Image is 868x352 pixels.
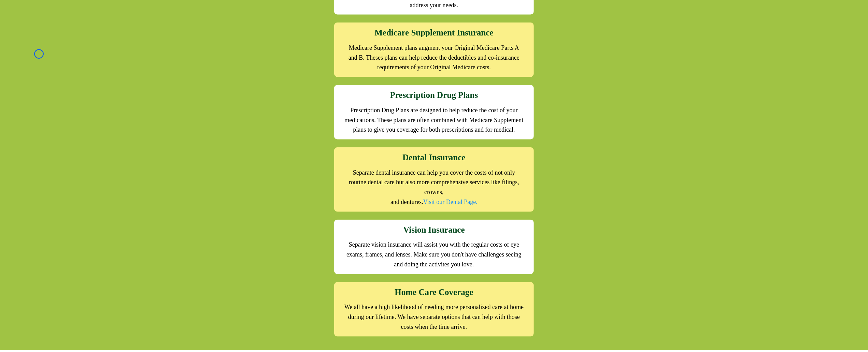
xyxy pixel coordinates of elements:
h2: Medicare Supplement plans augment your Original Medicare Parts A and B. Theses plans can help red... [344,43,524,72]
strong: Vision Insurance [403,225,465,234]
strong: Medicare Supplement Insurance [374,28,493,37]
a: Visit our Dental Page. [423,199,478,205]
strong: Home Care Coverage [395,288,473,297]
h2: Prescription Drug Plans are designed to help reduce the cost of your medications. These plans are... [344,105,524,135]
h2: address your needs. [344,0,524,10]
h2: Separate vision insurance will assist you with the regular costs of eye exams, frames, and lenses... [344,240,524,269]
h2: and dentures. [344,197,524,207]
h2: Separate dental insurance can help you cover the costs of not only routine dental care but also m... [344,168,524,197]
h2: We all have a high likelihood of needing more personalized care at home during our lifetime. We h... [344,302,524,332]
strong: Prescription Drug Plans [390,90,478,100]
strong: Dental Insurance [402,153,465,162]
